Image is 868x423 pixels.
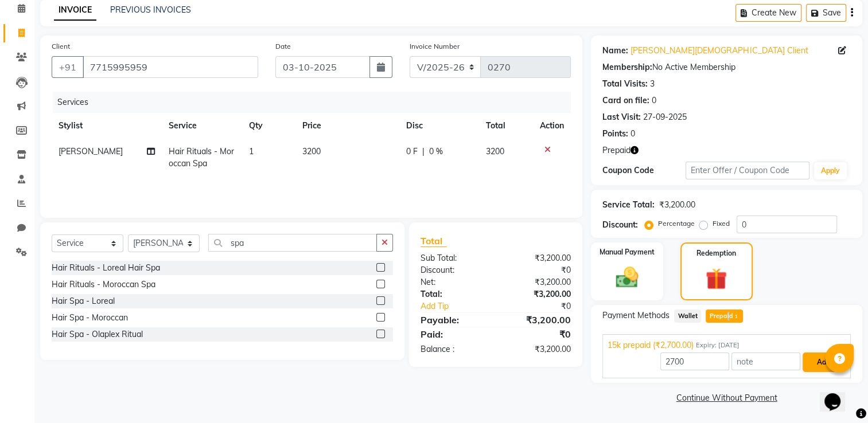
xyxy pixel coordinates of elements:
div: Discount: [412,264,496,276]
div: No Active Membership [602,61,851,73]
div: Hair Spa - Moroccan [52,312,128,324]
th: Action [533,113,571,139]
div: Payable: [412,313,496,327]
th: Total [479,113,534,139]
div: Hair Rituals - Loreal Hair Spa [52,262,160,274]
span: [PERSON_NAME] [59,146,123,156]
span: Prepaid [706,310,743,323]
span: 3200 [486,146,504,156]
div: Paid: [412,327,496,341]
div: ₹3,200.00 [496,252,579,264]
div: Sub Total: [412,252,496,264]
input: Enter Offer / Coupon Code [686,162,809,179]
div: 27-09-2025 [643,111,687,123]
span: | [422,146,425,158]
label: Date [275,41,291,52]
div: Total: [412,288,496,300]
div: ₹3,200.00 [496,276,579,288]
span: Prepaid [602,144,630,156]
div: Hair Spa - Olaplex Ritual [52,328,143,340]
div: ₹0 [510,300,580,312]
span: 3200 [302,146,321,156]
input: Search or Scan [208,234,377,252]
span: Expiry: [DATE] [696,340,739,350]
th: Disc [399,113,479,139]
span: 1 [249,146,254,156]
div: Services [53,92,579,113]
div: Last Visit: [602,111,641,123]
label: Percentage [658,218,695,229]
label: Manual Payment [600,247,655,257]
div: 0 [630,128,635,140]
div: Name: [602,45,628,57]
img: _gift.svg [699,265,734,292]
a: [PERSON_NAME][DEMOGRAPHIC_DATA] Client [630,45,808,57]
a: Add Tip [412,300,509,312]
div: 0 [652,95,656,107]
span: 15k prepaid (₹2,700.00) [608,339,694,351]
div: 3 [650,78,655,90]
input: Search by Name/Mobile/Email/Code [83,56,258,78]
div: ₹3,200.00 [496,343,579,355]
input: note [731,352,800,370]
span: Payment Methods [602,310,670,322]
div: Coupon Code [602,164,685,177]
div: Hair Spa - Loreal [52,295,115,307]
span: Wallet [674,310,701,323]
div: Service Total: [602,199,655,211]
div: Total Visits: [602,78,648,90]
div: Balance : [412,343,496,355]
a: PREVIOUS INVOICES [110,5,191,15]
div: Card on file: [602,95,649,107]
th: Price [295,113,399,139]
div: ₹3,200.00 [496,313,579,327]
th: Stylist [52,113,162,139]
input: Amount [660,352,729,370]
span: 0 F [406,146,418,158]
button: Save [806,4,846,22]
div: ₹3,200.00 [659,199,695,211]
div: ₹3,200.00 [496,288,579,300]
label: Redemption [696,248,736,258]
label: Client [52,41,70,52]
div: Membership: [602,61,652,73]
span: Hair Rituals - Moroccan Spa [169,146,234,169]
a: Continue Without Payment [593,392,860,404]
th: Qty [242,113,295,139]
div: ₹0 [496,327,579,341]
button: Add [803,352,844,372]
div: Points: [602,128,628,140]
div: Hair Rituals - Moroccan Spa [52,279,155,291]
label: Fixed [713,218,730,229]
iframe: chat widget [820,377,857,412]
div: Net: [412,276,496,288]
span: 0 % [429,146,443,158]
button: Create New [735,4,801,22]
button: Apply [814,162,847,179]
div: Discount: [602,219,638,231]
label: Invoice Number [410,41,460,52]
button: +91 [52,56,84,78]
div: ₹0 [496,264,579,276]
th: Service [162,113,242,139]
img: _cash.svg [609,264,645,291]
span: Total [421,235,447,247]
span: 1 [733,314,739,320]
